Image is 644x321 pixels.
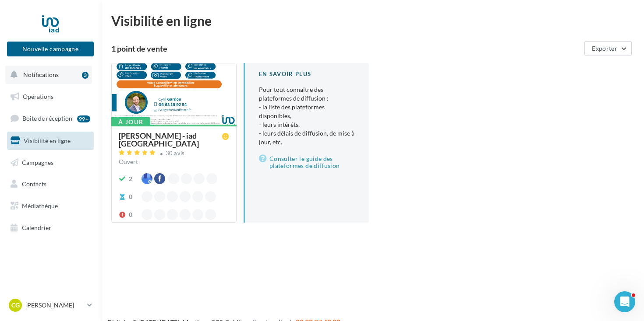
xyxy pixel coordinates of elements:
[22,180,46,188] span: Contacts
[5,219,96,237] a: Calendrier
[259,154,355,171] a: Consulter le guide des plateformes de diffusion
[111,45,581,52] div: 1 point de vente
[7,42,94,56] button: Nouvelle campagne
[119,158,138,165] span: Ouvert
[5,109,96,128] a: Boîte de réception99+
[129,174,132,183] div: 2
[259,103,355,120] li: - la liste des plateformes disponibles,
[592,45,617,52] span: Exporter
[22,158,53,166] span: Campagnes
[259,70,355,78] div: En savoir plus
[5,175,96,193] a: Contacts
[166,150,185,156] div: 30 avis
[129,210,132,219] div: 0
[111,117,150,127] div: À jour
[259,85,355,147] p: Pour tout connaître des plateformes de diffusion :
[5,66,92,84] button: Notifications 3
[22,202,58,209] span: Médiathèque
[23,93,53,100] span: Opérations
[22,115,72,122] span: Boîte de réception
[259,129,355,147] li: - leurs délais de diffusion, de mise à jour, etc.
[614,291,635,312] iframe: Intercom live chat
[5,87,96,106] a: Opérations
[23,71,59,78] span: Notifications
[25,301,84,310] p: [PERSON_NAME]
[111,14,633,27] div: Visibilité en ligne
[259,120,355,129] li: - leurs intérêts,
[7,297,94,314] a: CG [PERSON_NAME]
[82,72,88,79] div: 3
[119,132,222,147] div: [PERSON_NAME] - iad [GEOGRAPHIC_DATA]
[129,192,132,201] div: 0
[5,132,96,150] a: Visibilité en ligne
[22,224,51,231] span: Calendrier
[77,115,90,122] div: 99+
[584,41,632,56] button: Exporter
[119,149,229,159] a: 30 avis
[5,197,96,215] a: Médiathèque
[24,137,71,144] span: Visibilité en ligne
[11,301,20,310] span: CG
[5,154,96,172] a: Campagnes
